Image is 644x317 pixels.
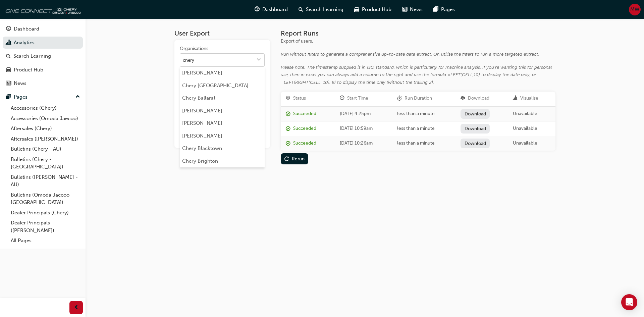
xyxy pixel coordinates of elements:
[293,110,316,118] div: Succeeded
[340,110,387,118] div: [DATE] 4:25pm
[293,3,349,16] a: search-iconSearch Learning
[6,40,11,46] span: chart-icon
[468,95,489,102] div: Download
[255,5,260,14] span: guage-icon
[8,154,83,172] a: Bulletins (Chery - [GEOGRAPHIC_DATA])
[428,3,460,16] a: pages-iconPages
[6,67,11,73] span: car-icon
[281,30,555,37] h3: Report Runs
[13,52,51,60] div: Search Learning
[402,5,407,14] span: news-icon
[630,6,639,13] span: MW
[629,4,641,15] button: MW
[340,125,387,133] div: [DATE] 10:59am
[306,6,343,13] span: Search Learning
[3,91,83,103] button: Pages
[180,155,265,167] li: Chery Brighton
[292,156,305,162] div: Rerun
[3,23,83,35] a: Dashboard
[340,140,387,147] div: [DATE] 10:26am
[74,304,79,312] span: prev-icon
[180,45,208,52] div: Organisations
[347,95,368,102] div: Start Time
[8,103,83,113] a: Accessories (Chery)
[286,141,290,147] span: report_succeeded-icon
[286,96,290,101] span: target-icon
[8,190,83,208] a: Bulletins (Omoda Jaecoo - [GEOGRAPHIC_DATA])
[286,111,290,117] span: report_succeeded-icon
[3,37,83,49] a: Analytics
[461,109,490,119] a: Download
[293,125,316,133] div: Succeeded
[286,126,290,132] span: report_succeeded-icon
[75,93,80,101] span: up-icon
[14,93,28,101] div: Pages
[180,67,265,80] li: [PERSON_NAME]
[513,96,518,101] span: chart-icon
[340,96,344,101] span: clock-icon
[14,80,26,87] div: News
[362,6,391,13] span: Product Hub
[180,104,265,117] li: [PERSON_NAME]
[262,6,288,13] span: Dashboard
[513,111,537,116] span: Unavailable
[281,153,309,164] button: Rerun
[6,94,11,100] span: pages-icon
[8,113,83,124] a: Accessories (Omoda Jaecoo)
[354,5,359,14] span: car-icon
[397,140,451,147] div: less than a minute
[180,79,265,92] li: Chery [GEOGRAPHIC_DATA]
[441,6,455,13] span: Pages
[257,57,261,63] span: down-icon
[14,25,39,33] div: Dashboard
[513,140,537,146] span: Unavailable
[461,96,465,101] span: download-icon
[14,66,43,74] div: Product Hub
[405,95,432,102] div: Run Duration
[180,117,265,130] li: [PERSON_NAME]
[6,26,11,32] span: guage-icon
[433,5,438,14] span: pages-icon
[397,125,451,133] div: less than a minute
[8,134,83,144] a: Aftersales ([PERSON_NAME])
[8,123,83,134] a: Aftersales (Chery)
[174,30,270,37] h3: User Export
[3,50,83,62] a: Search Learning
[397,3,428,16] a: news-iconNews
[180,92,265,105] li: Chery Ballarat
[293,140,316,147] div: Succeeded
[3,21,83,91] button: DashboardAnalyticsSearch LearningProduct HubNews
[281,38,313,44] span: Export of users.
[3,3,80,16] img: oneconnect
[249,3,293,16] a: guage-iconDashboard
[461,124,490,134] a: Download
[8,218,83,235] a: Dealer Principals ([PERSON_NAME])
[281,51,555,58] div: Run without filters to generate a comprehensive up-to-date data extract. Or, utilise the filters ...
[3,77,83,90] a: News
[397,110,451,118] div: less than a minute
[621,294,637,310] div: Open Intercom Messenger
[254,54,264,66] button: toggle menu
[180,129,265,142] li: [PERSON_NAME]
[397,96,402,101] span: duration-icon
[293,95,306,102] div: Status
[8,235,83,246] a: All Pages
[180,142,265,155] li: Chery Blacktown
[8,208,83,218] a: Dealer Principals (Chery)
[6,81,11,87] span: news-icon
[3,64,83,76] a: Product Hub
[180,54,264,66] input: Organisationstoggle menu
[513,125,537,131] span: Unavailable
[299,5,303,14] span: search-icon
[8,172,83,190] a: Bulletins ([PERSON_NAME] - AU)
[349,3,397,16] a: car-iconProduct Hub
[410,6,423,13] span: News
[284,157,289,162] span: replay-icon
[281,64,555,87] div: Please note: The timestamp supplied is in ISO standard, which is particularly for machine analysi...
[6,53,11,59] span: search-icon
[461,139,490,148] a: Download
[8,144,83,154] a: Bulletins (Chery - AU)
[520,95,538,102] div: Visualise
